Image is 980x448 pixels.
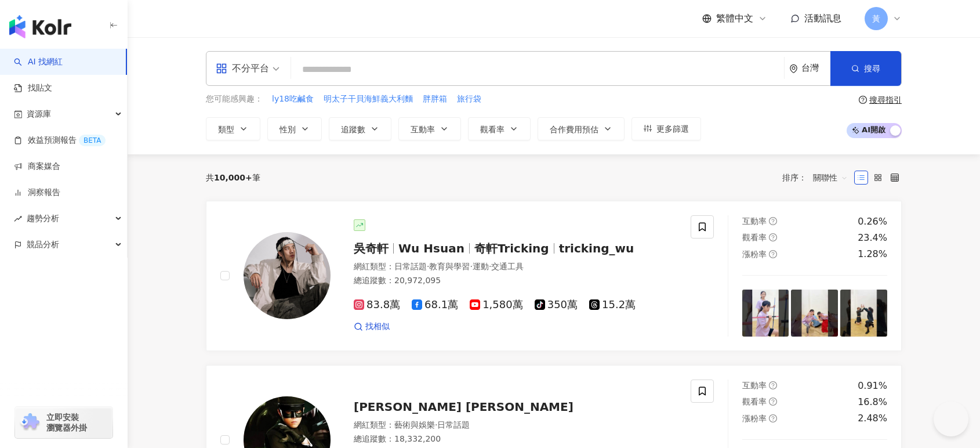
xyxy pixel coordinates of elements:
[280,125,296,134] span: 性別
[394,262,427,271] span: 日常話題
[589,299,636,311] span: 15.2萬
[412,299,458,311] span: 68.1萬
[271,93,314,106] button: ly18吃鹹食
[789,64,798,73] span: environment
[858,412,887,425] div: 2.48%
[813,168,848,187] span: 關聯性
[858,215,887,228] div: 0.26%
[864,64,880,73] span: 搜尋
[14,56,63,68] a: searchAI 找網紅
[742,233,767,242] span: 觀看率
[742,381,767,390] span: 互動率
[474,241,549,255] span: 奇軒Tricking
[46,412,87,433] span: 立即安裝 瀏覽器外掛
[218,125,234,134] span: 類型
[858,380,887,392] div: 0.91%
[398,241,464,255] span: Wu Hsuan
[742,250,767,259] span: 漲粉率
[491,262,524,271] span: 交通工具
[559,241,634,255] span: tricking_wu
[468,117,531,140] button: 觀看率
[456,93,482,106] button: 旅行袋
[437,420,470,429] span: 日常話題
[354,299,400,311] span: 83.8萬
[214,173,252,182] span: 10,000+
[216,59,269,78] div: 不分平台
[934,402,968,436] iframe: Help Scout Beacon - Open
[550,125,598,134] span: 合作費用預估
[538,117,625,140] button: 合作費用預估
[27,205,59,232] span: 趨勢分析
[206,93,263,105] span: 您可能感興趣：
[716,12,753,25] span: 繁體中文
[354,321,390,333] a: 找相似
[206,117,260,140] button: 類型
[354,400,574,414] span: [PERSON_NAME] [PERSON_NAME]
[398,117,461,140] button: 互動率
[742,397,767,406] span: 觀看率
[323,93,413,106] button: 明太子干貝海鮮義大利麵
[341,125,365,134] span: 追蹤數
[19,413,41,432] img: chrome extension
[206,201,902,351] a: KOL Avatar吳奇軒Wu Hsuan奇軒Trickingtricking_wu網紅類型：日常話題·教育與學習·運動·交通工具總追蹤數：20,972,09583.8萬68.1萬1,580萬3...
[422,93,448,106] button: 胖胖箱
[742,414,767,423] span: 漲粉率
[742,216,767,226] span: 互動率
[216,63,227,74] span: appstore
[427,262,429,271] span: ·
[769,233,777,241] span: question-circle
[804,13,841,24] span: 活動訊息
[411,125,435,134] span: 互動率
[206,173,260,182] div: 共 筆
[354,420,677,431] div: 網紅類型 ：
[9,15,71,38] img: logo
[267,117,322,140] button: 性別
[435,420,437,429] span: ·
[869,95,902,104] div: 搜尋指引
[14,215,22,223] span: rise
[27,101,51,127] span: 資源庫
[535,299,578,311] span: 350萬
[394,420,435,429] span: 藝術與娛樂
[244,232,331,319] img: KOL Avatar
[480,125,504,134] span: 觀看率
[429,262,470,271] span: 教育與學習
[14,161,60,172] a: 商案媒合
[354,275,677,287] div: 總追蹤數 ： 20,972,095
[27,232,59,258] span: 競品分析
[354,433,677,445] div: 總追蹤數 ： 18,332,200
[769,414,777,422] span: question-circle
[872,12,880,25] span: 黃
[457,93,481,105] span: 旅行袋
[329,117,391,140] button: 追蹤數
[858,232,887,244] div: 23.4%
[769,217,777,225] span: question-circle
[769,398,777,406] span: question-circle
[272,93,314,105] span: ly18吃鹹食
[791,290,838,337] img: post-image
[858,396,887,409] div: 16.8%
[769,250,777,258] span: question-circle
[801,63,830,73] div: 台灣
[14,82,52,94] a: 找貼文
[470,262,472,271] span: ·
[470,299,523,311] span: 1,580萬
[859,96,867,104] span: question-circle
[769,381,777,389] span: question-circle
[15,407,112,438] a: chrome extension立即安裝 瀏覽器外掛
[324,93,413,105] span: 明太子干貝海鮮義大利麵
[742,290,789,337] img: post-image
[782,168,854,187] div: 排序：
[354,261,677,273] div: 網紅類型 ：
[656,124,689,133] span: 更多篩選
[354,241,389,255] span: 吳奇軒
[14,187,60,198] a: 洞察報告
[473,262,489,271] span: 運動
[858,248,887,261] div: 1.28%
[423,93,447,105] span: 胖胖箱
[830,51,901,86] button: 搜尋
[365,321,390,333] span: 找相似
[14,135,106,146] a: 效益預測報告BETA
[489,262,491,271] span: ·
[631,117,701,140] button: 更多篩選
